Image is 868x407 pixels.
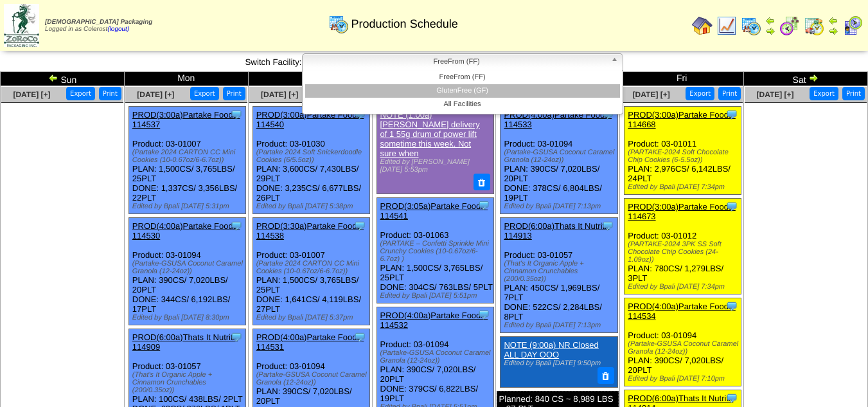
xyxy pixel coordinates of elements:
[765,26,775,36] img: arrowright.gif
[725,108,738,121] img: Tooltip
[13,90,50,99] a: [DATE] [+]
[500,218,617,333] div: Product: 03-01057 PLAN: 450CS / 1,969LBS / 7PLT DONE: 522CS / 2,284LBS / 8PLT
[128,218,245,325] div: Product: 03-01094 PLAN: 390CS / 7,020LBS / 20PLT DONE: 344CS / 6,192LBS / 17PLT
[252,107,369,214] div: Product: 03-01030 PLAN: 3,600CS / 7,430LBS / 29PLT DONE: 3,235CS / 6,677LBS / 26PLT
[305,84,620,98] li: GlutenFree (GF)
[305,71,620,84] li: FreeFrom (FF)
[380,110,480,158] a: NOTE (1:00a) [PERSON_NAME] delivery of 1 55g drum of power lift sometime this week. Not sure when
[624,298,741,386] div: Product: 03-01094 PLAN: 390CS / 7,020LBS / 20PLT
[380,240,493,263] div: (PARTAKE – Confetti Sprinkle Mini Crunchy Cookies (10-0.67oz/6-6.7oz) )
[628,302,736,321] a: PROD(4:00a)Partake Foods-114534
[808,73,819,83] img: arrowright.gif
[132,221,240,240] a: PROD(4:00a)Partake Foods-114530
[842,87,865,100] button: Print
[261,90,298,99] a: [DATE] [+]
[1,72,125,86] td: Sun
[223,87,245,100] button: Print
[328,14,349,34] img: calendarprod.gif
[256,332,364,352] a: PROD(4:00a)Partake Foods-114531
[504,321,617,329] div: Edited by Bpali [DATE] 7:13pm
[500,107,617,214] div: Product: 03-01094 PLAN: 390CS / 7,020LBS / 20PLT DONE: 378CS / 6,804LBS / 19PLT
[504,149,617,164] div: (Partake-GSUSA Coconut Caramel Granola (12-24oz))
[351,17,458,31] span: Production Schedule
[804,15,824,36] img: calendarinout.gif
[716,15,737,36] img: line_graph.gif
[132,260,245,275] div: (Partake-GSUSA Coconut Caramel Granola (12-24oz))
[45,19,152,33] span: Logged in as Colerost
[504,110,612,129] a: PROD(4:00a)Partake Foods-114533
[628,375,741,383] div: Edited by Bpali [DATE] 7:10pm
[741,15,761,36] img: calendarprod.gif
[601,219,614,232] img: Tooltip
[598,367,614,384] button: Delete Note
[628,283,741,291] div: Edited by Bpali [DATE] 7:34pm
[380,311,488,330] a: PROD(4:00a)Partake Foods-114532
[256,371,369,386] div: (Partake-GSUSA Coconut Caramel Granola (12-24oz))
[132,203,245,210] div: Edited by Bpali [DATE] 5:31pm
[692,15,713,36] img: home.gif
[256,260,369,275] div: (Partake 2024 CARTON CC Mini Cookies (10-0.67oz/6-6.7oz))
[305,98,620,111] li: All Facilities
[725,392,738,404] img: Tooltip
[132,110,240,129] a: PROD(3:00a)Partake Foods-114537
[99,87,121,100] button: Print
[248,72,372,86] td: Tue
[810,87,838,100] button: Export
[380,349,493,365] div: (Partake-GSUSA Coconut Caramel Granola (12-24oz))
[633,90,670,99] a: [DATE] [+]
[48,73,58,83] img: arrowleft.gif
[353,330,366,343] img: Tooltip
[718,87,741,100] button: Print
[256,221,364,240] a: PROD(3:30a)Partake Foods-114538
[628,110,736,129] a: PROD(3:00a)Partake Foods-114668
[132,332,238,352] a: PROD(6:00a)Thats It Nutriti-114909
[725,300,738,312] img: Tooltip
[256,149,369,164] div: (Partake 2024 Soft Snickerdoodle Cookies (6/5.5oz))
[376,197,493,303] div: Product: 03-01063 PLAN: 1,500CS / 3,765LBS / 25PLT DONE: 304CS / 763LBS / 5PLT
[66,87,95,100] button: Export
[137,90,174,99] a: [DATE] [+]
[765,15,775,26] img: arrowleft.gif
[4,4,39,47] img: zoroco-logo-small.webp
[124,72,248,86] td: Mon
[504,359,612,367] div: Edited by Bpali [DATE] 9:50pm
[132,314,245,321] div: Edited by Bpali [DATE] 8:30pm
[756,90,793,99] a: [DATE] [+]
[744,72,868,86] td: Sat
[628,149,741,164] div: (PARTAKE-2024 Soft Chocolate Chip Cookies (6-5.5oz))
[828,15,838,26] img: arrowleft.gif
[779,15,800,36] img: calendarblend.gif
[380,201,488,221] a: PROD(3:05a)Partake Foods-114541
[477,308,490,321] img: Tooltip
[620,72,744,86] td: Fri
[230,219,243,232] img: Tooltip
[477,199,490,212] img: Tooltip
[686,87,714,100] button: Export
[252,218,369,325] div: Product: 03-01007 PLAN: 1,500CS / 3,765LBS / 25PLT DONE: 1,641CS / 4,119LBS / 27PLT
[628,183,741,191] div: Edited by Bpali [DATE] 7:34pm
[474,174,490,190] button: Delete Note
[504,203,617,210] div: Edited by Bpali [DATE] 7:13pm
[353,219,366,232] img: Tooltip
[45,19,152,26] span: [DEMOGRAPHIC_DATA] Packaging
[380,158,489,174] div: Edited by [PERSON_NAME] [DATE] 5:53pm
[504,260,617,283] div: (That's It Organic Apple + Cinnamon Crunchables (200/0.35oz))
[107,26,129,33] a: (logout)
[628,240,741,264] div: (PARTAKE-2024 3PK SS Soft Chocolate Chip Cookies (24-1.09oz))
[380,292,493,300] div: Edited by Bpali [DATE] 5:51pm
[308,54,606,69] span: FreeFrom (FF)
[230,330,243,343] img: Tooltip
[828,26,838,36] img: arrowright.gif
[624,107,741,195] div: Product: 03-01011 PLAN: 2,976CS / 6,142LBS / 24PLT
[230,108,243,121] img: Tooltip
[624,199,741,294] div: Product: 03-01012 PLAN: 780CS / 1,279LBS / 3PLT
[504,221,609,240] a: PROD(6:00a)Thats It Nutriti-114913
[628,202,736,221] a: PROD(3:00a)Partake Foods-114673
[132,371,245,394] div: (That's It Organic Apple + Cinnamon Crunchables (200/0.35oz))
[725,200,738,213] img: Tooltip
